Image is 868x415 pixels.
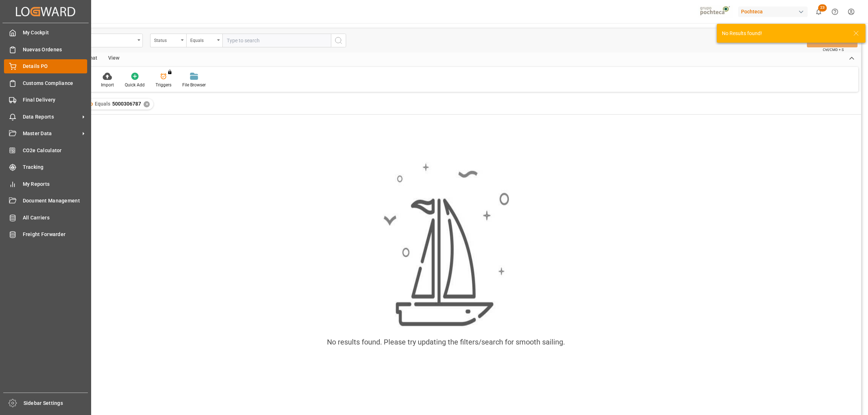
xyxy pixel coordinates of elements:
span: My Cockpit [23,29,88,37]
span: Data Reports [23,113,80,121]
span: Master Data [23,130,80,137]
img: smooth_sailing.jpeg [383,162,509,328]
span: CO2e Calculator [23,147,88,154]
span: 5000306787 [112,101,141,107]
span: Freight Forwarder [23,231,88,238]
a: My Reports [4,177,87,191]
a: Nuevas Ordenes [4,42,87,56]
a: Final Delivery [4,93,87,107]
a: Tracking [4,160,87,174]
div: Quick Add [125,82,145,88]
button: open menu [150,34,186,47]
div: Import [101,82,114,88]
span: Details PO [23,63,88,70]
span: Tracking [23,163,88,171]
a: CO2e Calculator [4,143,87,157]
a: All Carriers [4,210,87,224]
span: All Carriers [23,214,88,222]
a: Customs Compliance [4,76,87,90]
div: ✕ [144,101,150,107]
a: Details PO [4,59,87,73]
a: Document Management [4,194,87,208]
span: Final Delivery [23,96,88,104]
span: Sidebar Settings [24,399,88,407]
button: search button [331,34,346,47]
div: No Results found! [722,30,846,37]
div: File Browser [182,82,206,88]
input: Type to search [222,34,331,47]
span: Document Management [23,197,88,205]
span: My Reports [23,180,88,188]
span: Ctrl/CMD + S [823,47,844,52]
div: No results found. Please try updating the filters/search for smooth sailing. [327,337,565,347]
div: Status [154,35,179,44]
img: pochtecaImg.jpg_1689854062.jpg [698,5,733,18]
button: open menu [186,34,222,47]
div: View [103,52,125,65]
a: Freight Forwarder [4,227,87,241]
div: Equals [190,35,215,44]
span: Equals [95,101,110,107]
span: Nuevas Ordenes [23,46,88,54]
a: My Cockpit [4,26,87,40]
span: Customs Compliance [23,80,88,87]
